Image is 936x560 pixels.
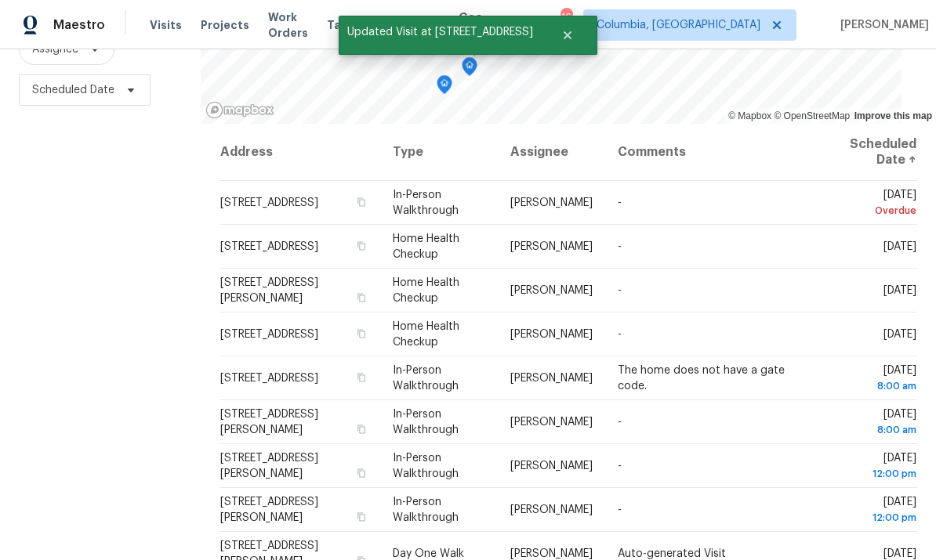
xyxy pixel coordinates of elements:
[510,329,593,340] span: [PERSON_NAME]
[828,453,916,482] span: [DATE]
[201,17,249,33] span: Projects
[220,409,318,435] span: [STREET_ADDRESS][PERSON_NAME]
[815,124,917,181] th: Scheduled Date ↑
[220,453,318,479] span: [STREET_ADDRESS][PERSON_NAME]
[393,277,459,304] span: Home Health Checkup
[220,197,318,208] span: [STREET_ADDRESS]
[510,373,593,384] span: [PERSON_NAME]
[220,277,318,304] span: [STREET_ADDRESS][PERSON_NAME]
[393,233,459,260] span: Home Health Checkup
[459,9,534,41] span: Geo Assignments
[32,82,114,98] span: Scheduled Date
[53,17,105,33] span: Maestro
[542,20,593,51] button: Close
[354,510,368,524] button: Copy Address
[327,20,360,31] span: Tasks
[205,101,274,119] a: Mapbox homepage
[150,17,182,33] span: Visits
[828,409,916,438] span: [DATE]
[393,365,459,392] span: In-Person Walkthrough
[510,548,593,559] span: [PERSON_NAME]
[828,497,916,526] span: [DATE]
[462,57,477,81] div: Map marker
[828,466,916,482] div: 12:00 pm
[561,9,571,25] div: 16
[828,378,916,394] div: 8:00 am
[32,42,78,57] span: Assignee
[354,422,368,436] button: Copy Address
[219,124,381,181] th: Address
[393,321,459,348] span: Home Health Checkup
[883,548,916,559] span: [DATE]
[393,409,459,435] span: In-Person Walkthrough
[618,197,622,208] span: -
[510,285,593,296] span: [PERSON_NAME]
[883,285,916,296] span: [DATE]
[828,422,916,438] div: 8:00 am
[220,373,318,384] span: [STREET_ADDRESS]
[605,124,814,181] th: Comments
[510,197,593,208] span: [PERSON_NAME]
[220,241,318,252] span: [STREET_ADDRESS]
[597,17,760,33] span: Columbia, [GEOGRAPHIC_DATA]
[510,461,593,471] span: [PERSON_NAME]
[510,417,593,428] span: [PERSON_NAME]
[618,548,726,559] span: Auto-generated Visit
[854,110,932,121] a: Improve this map
[728,110,771,121] a: Mapbox
[774,110,850,121] a: OpenStreetMap
[618,329,622,340] span: -
[220,329,318,340] span: [STREET_ADDRESS]
[618,461,622,471] span: -
[393,190,459,216] span: In-Person Walkthrough
[834,17,929,33] span: [PERSON_NAME]
[354,327,368,341] button: Copy Address
[618,504,622,515] span: -
[618,285,622,296] span: -
[354,239,368,253] button: Copy Address
[510,241,593,252] span: [PERSON_NAME]
[498,124,605,181] th: Assignee
[437,75,452,99] div: Map marker
[393,453,459,479] span: In-Person Walkthrough
[393,548,464,559] span: Day One Walk
[268,9,308,41] span: Work Orders
[339,16,542,49] span: Updated Visit at [STREET_ADDRESS]
[510,504,593,515] span: [PERSON_NAME]
[828,190,916,219] span: [DATE]
[354,291,368,305] button: Copy Address
[883,241,916,252] span: [DATE]
[354,195,368,209] button: Copy Address
[828,510,916,526] div: 12:00 pm
[618,417,622,428] span: -
[393,497,459,523] span: In-Person Walkthrough
[618,241,622,252] span: -
[380,124,498,181] th: Type
[828,365,916,394] span: [DATE]
[828,203,916,219] div: Overdue
[883,329,916,340] span: [DATE]
[354,370,368,385] button: Copy Address
[220,497,318,523] span: [STREET_ADDRESS][PERSON_NAME]
[354,466,368,480] button: Copy Address
[618,365,785,392] span: The home does not have a gate code.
